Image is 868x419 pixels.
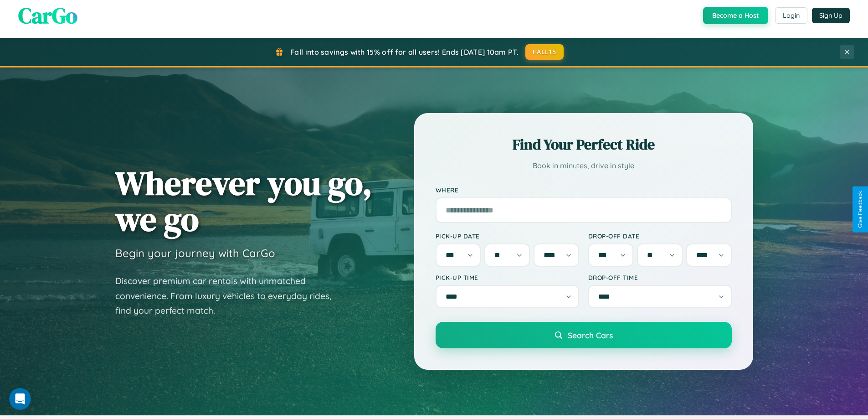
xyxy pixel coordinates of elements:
span: CarGo [18,0,77,31]
h2: Find Your Perfect Ride [436,134,732,155]
button: Sign Up [812,8,850,23]
span: Search Cars [568,330,613,340]
button: Login [775,7,807,24]
h1: Wherever you go, we go [115,165,372,237]
h3: Begin your journey with CarGo [115,246,275,260]
span: Fall into savings with 15% off for all users! Ends [DATE] 10am PT. [290,47,519,57]
label: Pick-up Time [436,274,579,281]
p: Book in minutes, drive in style [436,159,732,172]
p: Discover premium car rentals with unmatched convenience. From luxury vehicles to everyday rides, ... [115,274,343,318]
button: Search Cars [436,322,732,348]
label: Where [436,186,732,194]
label: Pick-up Date [436,232,579,240]
label: Drop-off Date [588,232,732,240]
button: FALL15 [525,44,564,60]
div: Give Feedback [857,191,863,228]
label: Drop-off Time [588,274,732,281]
button: Become a Host [703,7,768,24]
iframe: Intercom live chat [9,388,31,410]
